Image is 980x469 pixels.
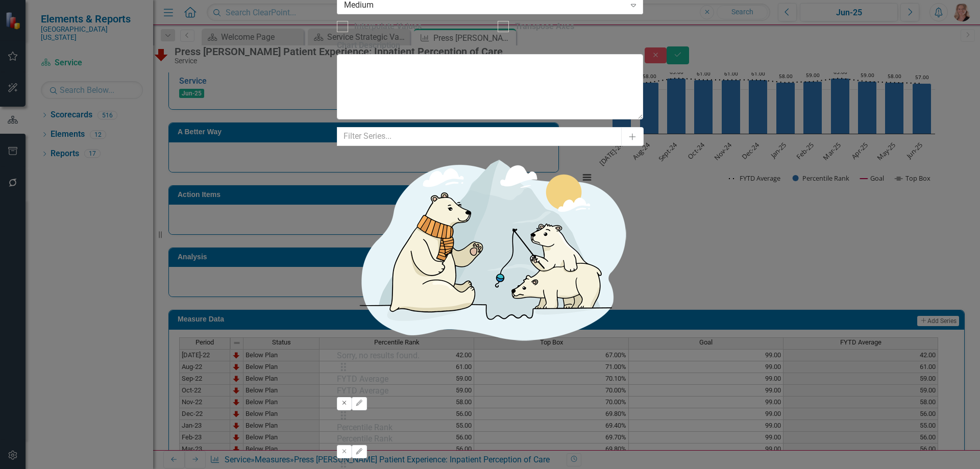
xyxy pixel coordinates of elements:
label: Chart Description [337,40,643,52]
div: Transpose Axes [515,21,574,33]
div: Interpolate Values [354,21,422,33]
div: FYTD Average [337,374,643,385]
div: Sorry, no results found. [337,350,643,362]
div: FYTD Average [337,385,643,397]
div: Percentile Rank [337,433,643,445]
div: Percentile Rank [337,422,643,434]
input: Filter Series... [337,127,622,146]
img: No results found [337,146,643,350]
